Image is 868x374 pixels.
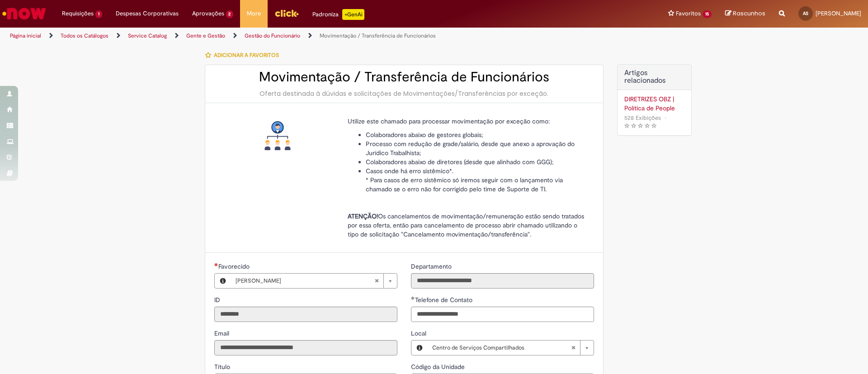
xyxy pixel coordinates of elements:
[214,263,218,266] span: Obrigatório Preenchido
[205,46,284,65] button: Adicionar a Favoritos
[214,295,222,304] label: Somente leitura - ID
[366,131,483,139] span: Colaboradores abaixo de gestores globais;
[411,362,467,371] label: Somente leitura - Código da Unidade
[62,9,94,18] span: Requisições
[348,212,584,238] span: Os cancelamentos de movimentação/remuneração estão sendo tratados por essa oferta, então para can...
[214,296,222,304] span: Somente leitura - ID
[370,274,383,288] abbr: Limpar campo Favorecido
[366,140,575,157] span: Processo com redução de grade/salário, desde que anexo a aprovação do Jurídico Trabalhista;
[432,341,571,355] span: Centro de Serviços Compartilhados
[245,32,300,39] a: Gestão do Funcionário
[1,5,47,23] img: ServiceNow
[214,329,231,337] span: Somente leitura - Email
[663,112,668,124] span: •
[128,32,167,39] a: Service Catalog
[624,114,661,122] span: 528 Exibições
[411,329,428,337] span: Local
[61,32,108,39] a: Todos os Catálogos
[415,296,474,304] span: Telefone de Contato
[214,52,279,59] span: Adicionar a Favoritos
[348,212,378,220] strong: ATENÇÃO!
[215,274,231,288] button: Favorecido, Visualizar este registro Amanda Araujo Da Silva
[10,32,41,39] a: Página inicial
[703,10,712,18] span: 15
[231,274,397,288] a: [PERSON_NAME]Limpar campo Favorecido
[411,296,415,300] span: Obrigatório Preenchido
[320,32,436,39] a: Movimentação / Transferência de Funcionários
[624,95,684,113] a: DIRETRIZES OBZ | Política de People
[366,176,563,193] span: * Para casos de erro sistêmico só iremos seguir com o lançamento via chamado se o erro não for co...
[366,158,554,166] span: Colaboradores abaixo de diretores (desde que alinhado com GGG);
[676,9,701,18] span: Favoritos
[411,341,428,355] button: Local, Visualizar este registro Centro de Serviços Compartilhados
[816,9,861,17] span: [PERSON_NAME]
[342,9,364,20] p: +GenAi
[411,262,453,271] label: Somente leitura - Departamento
[186,32,225,39] a: Gente e Gestão
[312,9,364,20] div: Padroniza
[218,262,251,270] span: Necessários - Favorecido
[116,9,179,18] span: Despesas Corporativas
[214,70,594,85] h2: Movimentação / Transferência de Funcionários
[566,341,580,355] abbr: Limpar campo Local
[192,9,224,18] span: Aprovações
[214,340,397,355] input: Email
[725,9,765,18] a: Rascunhos
[247,9,261,18] span: More
[428,341,594,355] a: Centro de Serviços CompartilhadosLimpar campo Local
[214,362,232,371] label: Somente leitura - Título
[214,89,594,98] div: Oferta destinada à dúvidas e solicitações de Movimentações/Transferências por exceção.
[236,274,374,288] span: [PERSON_NAME]
[733,9,765,18] span: Rascunhos
[214,363,232,371] span: Somente leitura - Título
[411,262,453,270] span: Somente leitura - Departamento
[226,10,234,18] span: 2
[366,167,453,175] span: Casos onde há erro sistêmico*.
[263,121,292,150] img: Movimentação / Transferência de Funcionários
[624,69,684,85] h3: Artigos relacionados
[274,6,299,20] img: click_logo_yellow_360x200.png
[411,273,594,289] input: Departamento
[411,307,594,322] input: Telefone de Contato
[95,10,102,18] span: 1
[7,28,572,44] ul: Trilhas de página
[214,307,397,322] input: ID
[214,329,231,338] label: Somente leitura - Email
[411,363,467,371] span: Somente leitura - Código da Unidade
[348,117,550,125] span: Utilize este chamado para processar movimentação por exceção como:
[803,10,808,16] span: AS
